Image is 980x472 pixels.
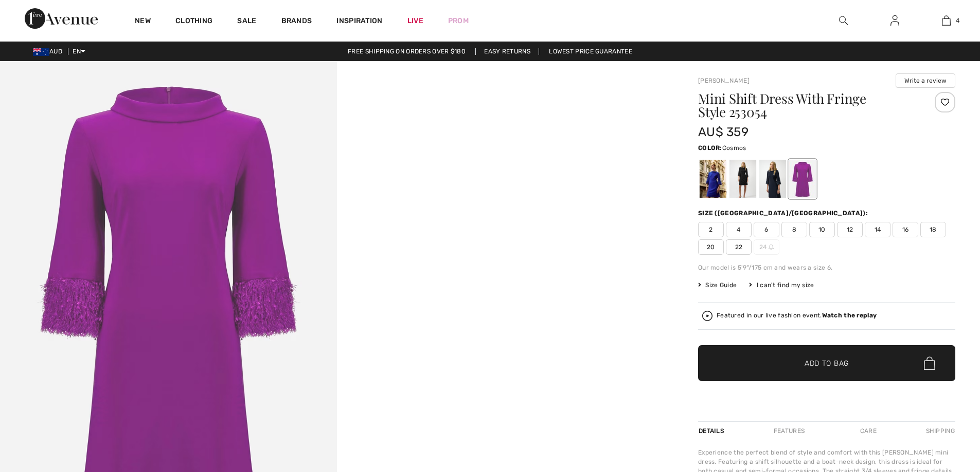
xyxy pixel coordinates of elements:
div: Features [765,422,813,440]
div: Black [729,160,756,198]
span: AUD [33,48,66,55]
img: My Bag [942,14,951,27]
span: Cosmos [722,144,746,152]
span: 16 [893,222,918,237]
span: 18 [920,222,946,237]
a: New [135,16,151,27]
div: Shipping [923,422,955,440]
span: Size Guide [698,280,737,290]
div: Our model is 5'9"/175 cm and wears a size 6. [698,263,955,272]
a: Free shipping on orders over $180 [340,48,474,55]
div: Care [851,422,885,440]
span: 8 [781,222,807,237]
a: Easy Returns [475,48,539,55]
video: Your browser does not support the video tag. [337,61,674,229]
img: 1ère Avenue [25,8,98,29]
a: Prom [448,15,469,26]
div: Cosmos [789,160,816,198]
a: Clothing [175,16,212,27]
span: AU$ 359 [698,125,749,139]
span: 4 [956,16,959,25]
span: Color: [698,144,722,152]
span: 2 [698,222,724,237]
span: 22 [726,239,752,255]
a: Live [407,15,423,26]
span: 20 [698,239,724,255]
a: [PERSON_NAME] [698,77,750,84]
h1: Mini Shift Dress With Fringe Style 253054 [698,92,913,119]
div: Midnight Blue [759,160,786,198]
span: 24 [754,239,779,255]
div: Details [698,422,727,440]
img: Bag.svg [924,356,935,370]
span: 12 [837,222,863,237]
a: Brands [281,16,312,27]
iframe: Opens a widget where you can find more information [914,395,970,421]
img: search the website [839,14,848,27]
span: Inspiration [336,16,382,27]
a: Sale [237,16,256,27]
strong: Watch the replay [822,312,877,319]
button: Write a review [896,73,955,88]
div: I can't find my size [749,280,814,290]
span: 10 [809,222,835,237]
div: Size ([GEOGRAPHIC_DATA]/[GEOGRAPHIC_DATA]): [698,209,870,218]
span: EN [73,48,85,55]
a: 4 [921,14,971,27]
span: 14 [865,222,890,237]
span: 6 [754,222,779,237]
a: Sign In [882,14,907,27]
span: Add to Bag [805,358,849,369]
img: ring-m.svg [769,244,774,250]
img: Watch the replay [702,311,712,321]
button: Add to Bag [698,345,955,381]
img: Australian Dollar [33,48,49,56]
span: 4 [726,222,752,237]
img: My Info [890,14,899,27]
a: Lowest Price Guarantee [541,48,640,55]
div: Featured in our live fashion event. [717,312,877,319]
div: Royal Sapphire 163 [700,160,726,198]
